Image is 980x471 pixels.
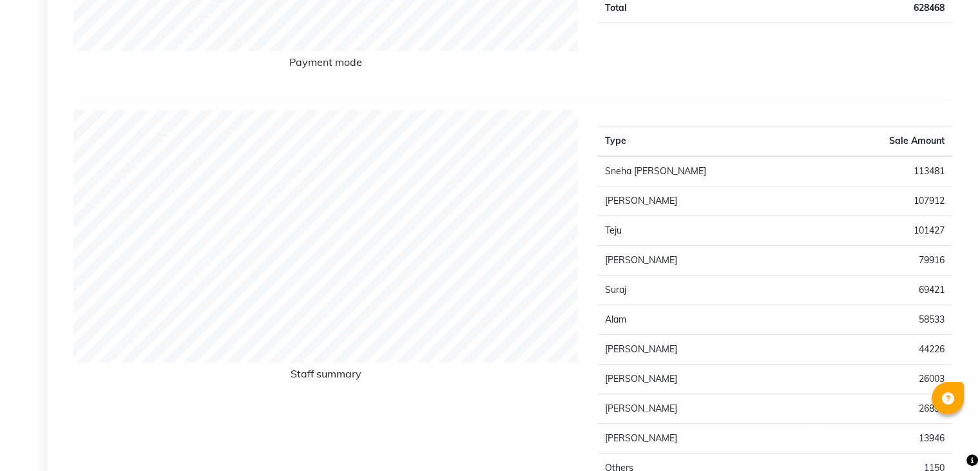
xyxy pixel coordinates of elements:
[818,276,952,305] td: 69421
[597,365,818,394] td: [PERSON_NAME]
[818,156,952,186] td: 113481
[73,368,578,385] h6: Staff summary
[597,216,818,246] td: Teju
[597,424,818,454] td: [PERSON_NAME]
[597,305,818,335] td: Alam
[597,276,818,305] td: Suraj
[597,394,818,424] td: [PERSON_NAME]
[597,335,818,365] td: [PERSON_NAME]
[597,126,818,157] th: Type
[818,424,952,454] td: 13946
[818,305,952,335] td: 58533
[597,246,818,276] td: [PERSON_NAME]
[818,394,952,424] td: 26853
[818,246,952,276] td: 79916
[818,335,952,365] td: 44226
[818,365,952,394] td: 26003
[597,186,818,216] td: [PERSON_NAME]
[597,156,818,186] td: Sneha [PERSON_NAME]
[818,186,952,216] td: 107912
[73,56,578,74] h6: Payment mode
[818,126,952,157] th: Sale Amount
[818,216,952,246] td: 101427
